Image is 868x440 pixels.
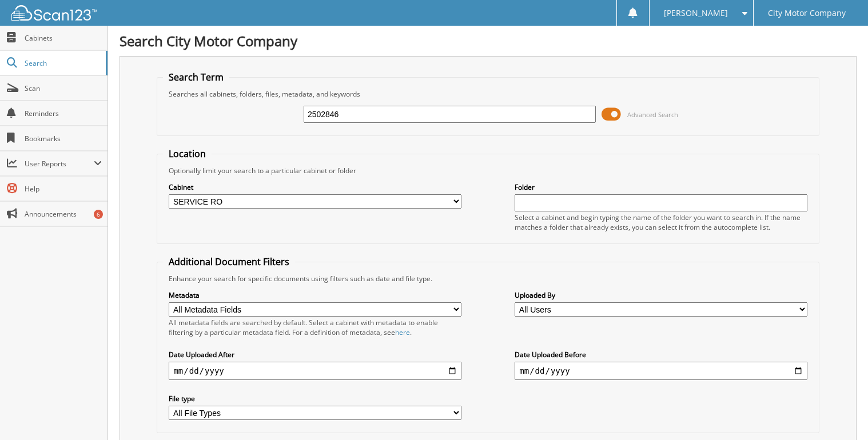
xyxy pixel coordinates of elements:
legend: Search Term [163,71,229,83]
div: Select a cabinet and begin typing the name of the folder you want to search in. If the name match... [515,213,807,232]
label: Cabinet [169,182,461,192]
legend: Location [163,147,212,160]
div: All metadata fields are searched by default. Select a cabinet with metadata to enable filtering b... [169,318,461,337]
label: File type [169,394,461,403]
label: Date Uploaded Before [515,350,807,359]
legend: Additional Document Filters [163,255,295,268]
input: end [515,362,807,380]
span: Help [25,184,102,194]
span: Advanced Search [627,110,678,119]
span: Reminders [25,109,102,118]
label: Uploaded By [515,290,807,300]
span: Scan [25,83,102,93]
h1: Search City Motor Company [120,31,857,50]
span: Announcements [25,209,102,219]
span: Bookmarks [25,134,102,143]
span: City Motor Company [768,10,846,17]
div: 6 [94,210,103,219]
a: here [395,327,410,337]
label: Metadata [169,290,461,300]
div: Searches all cabinets, folders, files, metadata, and keywords [163,89,813,99]
input: start [169,362,461,380]
label: Date Uploaded After [169,350,461,359]
div: Optionally limit your search to a particular cabinet or folder [163,166,813,175]
span: Search [25,58,100,68]
div: Enhance your search for specific documents using filters such as date and file type. [163,274,813,283]
img: scan123-logo-white.svg [11,5,97,21]
label: Folder [515,182,807,192]
span: User Reports [25,159,94,169]
span: Cabinets [25,33,102,43]
span: [PERSON_NAME] [664,10,728,17]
